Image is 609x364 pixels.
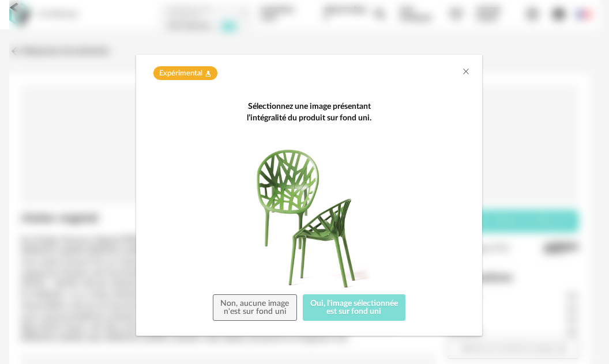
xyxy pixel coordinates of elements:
[157,101,461,124] div: Sélectionnez une image présentant l’intégralité du produit sur fond uni.
[159,69,202,78] span: Expérimental
[233,142,385,294] img: neutral background
[461,66,471,78] button: Close
[213,294,297,321] button: Non, aucune imagen'est sur fond uni
[303,294,406,321] button: Oui, l'image sélectionnéeest sur fond uni
[205,69,212,78] span: Flask icon
[136,55,482,336] div: dialog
